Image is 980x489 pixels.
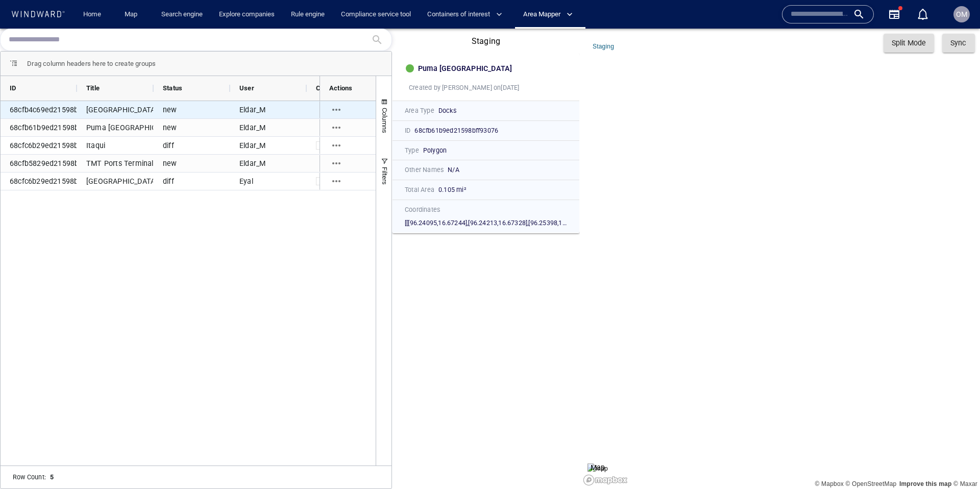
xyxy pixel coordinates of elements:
p: Map [591,461,605,474]
div: new [154,155,230,172]
div: Press SPACE to select this row. [320,119,376,137]
span: Title [86,84,100,92]
div: new [154,119,230,136]
div: Itaqui [77,137,154,154]
button: Split Mode [884,34,934,53]
a: Compliance service tool [337,6,415,23]
span: OM [956,10,967,18]
p: Area Type [405,106,434,115]
p: ID [405,126,410,135]
div: Eldar_M [230,119,307,136]
button: Home [76,6,108,23]
span: Staging [472,36,500,46]
div: Press SPACE to select this row. [320,155,376,173]
button: Area Mapper [519,6,581,23]
div: 68cfb61b9ed21598bff93076 [1,119,77,136]
div: Puma [GEOGRAPHIC_DATA] [77,119,154,136]
div: Press SPACE to select this row. [1,119,536,137]
div: Press SPACE to select this row. [320,101,376,119]
button: Sync [942,34,975,53]
span: Containers of interest [427,9,502,20]
span: Actions [329,84,352,92]
span: Sync [950,39,966,47]
div: Notification center [917,8,929,20]
a: Rule engine [287,6,329,23]
a: Mapbox logo [583,474,628,486]
div: [GEOGRAPHIC_DATA] [77,173,154,190]
h6: Row Count : [13,472,46,482]
div: N/A [448,165,567,175]
a: Map feedback [899,480,952,487]
h6: 5 [50,473,54,481]
button: Containers of interest [423,6,511,23]
div: Puma Port Terminal [418,62,563,75]
h6: Puma [GEOGRAPHIC_DATA] [418,62,563,75]
img: map [587,463,608,474]
p: Other Names [405,165,444,175]
div: Docks [438,106,567,115]
div: Polygon [423,146,567,155]
div: 0.105 mi ² [438,185,567,194]
a: Home [79,6,105,23]
a: OpenStreetMap [846,480,897,487]
a: Explore companies [215,6,279,23]
button: Map [116,6,149,23]
div: Eldar_M [230,101,307,118]
p: Coordinates [405,205,440,214]
div: Press SPACE to select this row. [1,155,536,173]
div: Staging [593,41,614,52]
div: 68cfb5829ed21598bff93072 [1,155,77,172]
a: Map [120,6,145,23]
div: Press SPACE to select this row. [1,101,536,119]
div: Press SPACE to select this row. [320,173,376,190]
span: Area Mapper [523,9,573,20]
span: Columns [381,108,388,133]
div: 68cfc6b29ed21598bff93088 [1,137,77,154]
div: diff [154,137,230,154]
span: Filters [381,167,388,185]
div: Row Groups [27,60,156,67]
div: 68cfb4c69ed21598bff9306e [1,101,77,118]
div: Eldar_M [230,137,307,154]
a: Maxar [953,480,977,487]
div: [[[96.24095,16.67244],[96.24213,16.67328],[96.25398,16.66087],[96.253,16.66011],[96.24095,16.6724... [405,218,567,228]
div: diff [154,173,230,190]
span: User [239,84,254,92]
span: Country [316,84,340,92]
span: ID [10,84,16,92]
div: Norway [316,177,326,185]
div: 68cfb61b9ed21598bff93076 [414,126,567,135]
span: Split Mode [892,37,926,50]
span: Status [163,84,182,92]
div: Eyal [230,173,307,190]
canvas: Map [580,29,980,489]
span: Drag column headers here to create groups [27,60,156,67]
div: TMT Ports Terminal [77,155,154,172]
p: Total Area [405,185,434,194]
div: 68cfc6b29ed21598bff93089 [1,173,77,190]
div: [GEOGRAPHIC_DATA] [77,101,154,118]
iframe: Chat [937,443,972,481]
a: Mapbox [815,480,844,487]
div: Eldar_M [230,155,307,172]
div: Created by [PERSON_NAME] on [DATE] [409,83,571,92]
div: new [154,101,230,118]
div: Press SPACE to select this row. [1,137,536,155]
button: OM [951,4,972,25]
p: Type [405,146,419,155]
a: Search engine [157,6,207,23]
div: Press SPACE to select this row. [1,173,536,190]
div: Press SPACE to select this row. [320,137,376,155]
